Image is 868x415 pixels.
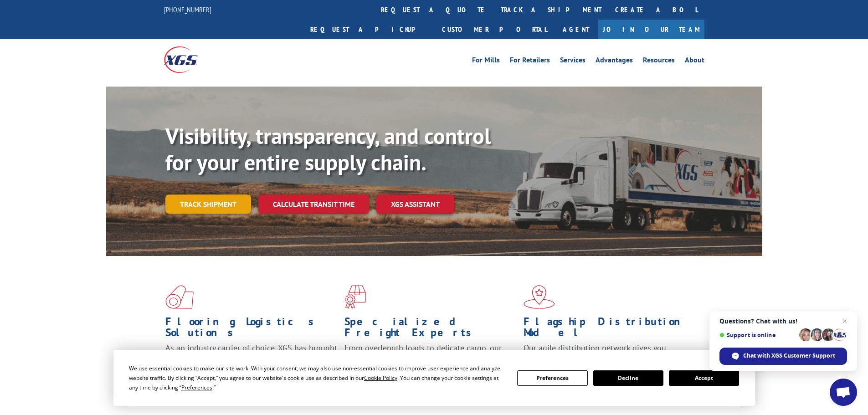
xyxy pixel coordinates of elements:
span: Questions? Chat with us! [719,318,847,325]
div: Cookie Consent Prompt [113,350,755,406]
a: For Mills [472,56,500,67]
a: [PHONE_NUMBER] [164,5,211,14]
div: Chat with XGS Customer Support [719,348,847,365]
a: Advantages [596,56,633,67]
img: xgs-icon-flagship-distribution-model-red [524,285,555,309]
span: Cookie Policy [364,374,397,382]
a: Customer Portal [435,20,554,39]
button: Preferences [517,370,587,386]
a: Services [560,56,586,67]
div: Open chat [830,379,857,406]
span: Preferences [181,384,212,391]
b: Visibility, transparency, and control for your entire supply chain. [165,122,491,176]
a: Join Our Team [598,20,704,39]
span: Our agile distribution network gives you nationwide inventory management on demand. [524,343,691,364]
a: Resources [643,56,675,67]
a: Calculate transit time [258,195,369,214]
p: From overlength loads to delicate cargo, our experienced staff knows the best way to move your fr... [344,343,517,383]
button: Accept [669,370,739,386]
button: Decline [593,370,663,386]
div: We use essential cookies to make our site work. With your consent, we may also use non-essential ... [129,364,506,392]
span: As an industry carrier of choice, XGS has brought innovation and dedication to flooring logistics... [165,343,337,375]
a: Agent [554,20,598,39]
h1: Flooring Logistics Solutions [165,316,338,343]
span: Chat with XGS Customer Support [743,352,835,360]
img: xgs-icon-focused-on-flooring-red [344,285,366,309]
h1: Flagship Distribution Model [524,316,696,343]
a: XGS ASSISTANT [376,195,454,214]
span: Support is online [719,332,796,338]
span: Close chat [839,316,850,327]
a: Request a pickup [303,20,435,39]
a: Track shipment [165,195,251,214]
a: For Retailers [510,56,550,67]
a: About [685,56,704,67]
img: xgs-icon-total-supply-chain-intelligence-red [165,285,194,309]
h1: Specialized Freight Experts [344,316,517,343]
